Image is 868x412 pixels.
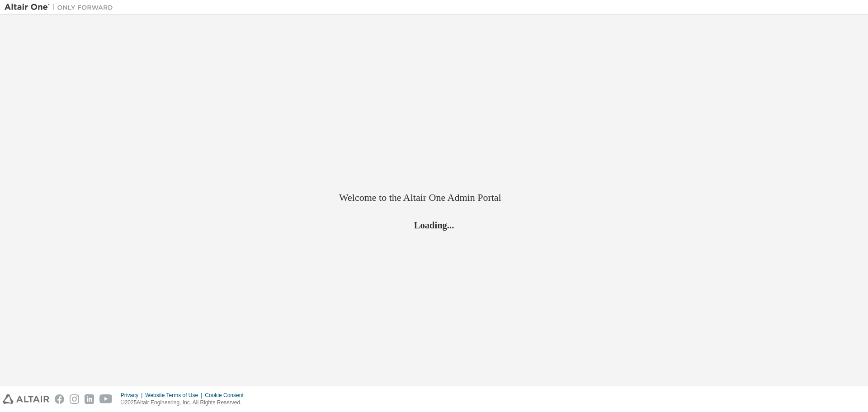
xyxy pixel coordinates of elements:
[55,394,64,404] img: facebook.svg
[70,394,79,404] img: instagram.svg
[145,392,205,399] div: Website Terms of Use
[121,392,145,399] div: Privacy
[339,191,529,204] h2: Welcome to the Altair One Admin Portal
[85,394,94,404] img: linkedin.svg
[121,399,249,407] p: © 2025 Altair Engineering, Inc. All Rights Reserved.
[3,394,49,404] img: altair_logo.svg
[99,394,113,404] img: youtube.svg
[339,219,529,231] h2: Loading...
[205,392,249,399] div: Cookie Consent
[5,3,118,12] img: Altair One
